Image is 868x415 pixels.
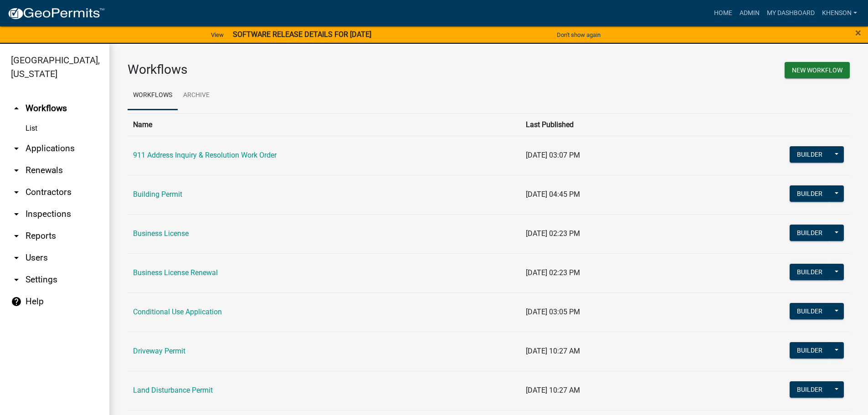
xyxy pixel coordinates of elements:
i: arrow_drop_down [11,209,22,220]
th: Name [128,113,520,136]
th: Last Published [520,113,684,136]
strong: SOFTWARE RELEASE DETAILS FOR [DATE] [233,30,371,39]
button: Builder [790,264,830,280]
span: [DATE] 03:05 PM [526,307,580,316]
button: Builder [790,381,830,398]
button: Close [855,27,861,38]
span: [DATE] 10:27 AM [526,386,580,395]
a: Building Permit [133,190,182,199]
a: khenson [818,5,861,22]
a: Driveway Permit [133,347,185,355]
span: [DATE] 10:27 AM [526,347,580,355]
a: Business License Renewal [133,268,218,277]
button: Builder [790,185,830,202]
i: arrow_drop_down [11,274,22,285]
a: Workflows [128,81,178,110]
button: Don't show again [553,27,604,42]
i: arrow_drop_down [11,165,22,176]
i: arrow_drop_down [11,252,22,263]
a: Admin [736,5,763,22]
button: Builder [790,303,830,319]
a: 911 Address Inquiry & Resolution Work Order [133,151,277,159]
h3: Workflows [128,62,482,77]
button: New Workflow [785,62,850,78]
button: Builder [790,342,830,359]
i: arrow_drop_down [11,143,22,154]
i: arrow_drop_down [11,187,22,198]
a: Land Disturbance Permit [133,386,213,395]
a: Business License [133,229,189,238]
span: [DATE] 03:07 PM [526,151,580,159]
span: [DATE] 04:45 PM [526,190,580,199]
i: help [11,296,22,307]
span: [DATE] 02:23 PM [526,268,580,277]
a: Archive [178,81,215,110]
i: arrow_drop_down [11,231,22,241]
a: Conditional Use Application [133,307,222,316]
span: × [855,26,861,39]
i: arrow_drop_up [11,103,22,114]
a: My Dashboard [763,5,818,22]
button: Builder [790,225,830,241]
button: Builder [790,146,830,163]
a: View [207,27,227,42]
a: Home [710,5,736,22]
span: [DATE] 02:23 PM [526,229,580,238]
